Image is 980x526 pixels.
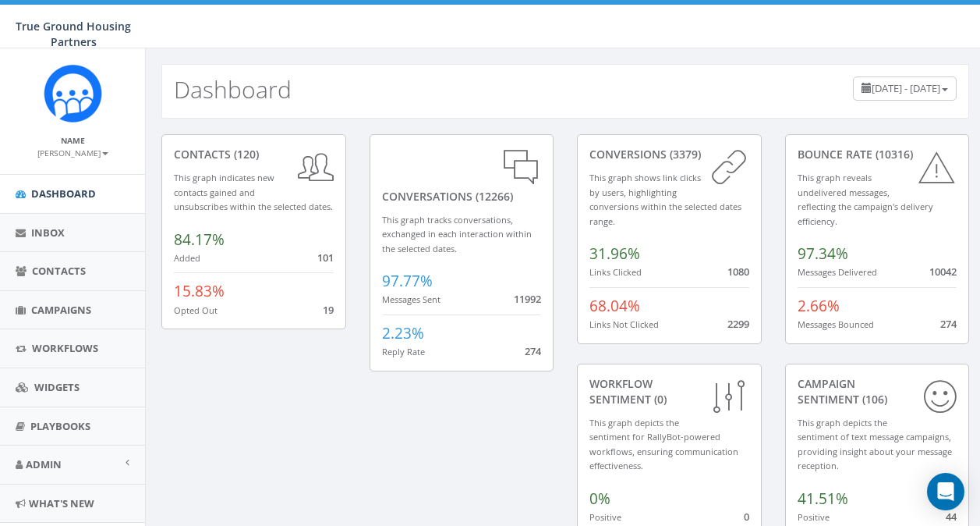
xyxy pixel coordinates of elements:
[798,296,840,316] span: 2.66%
[927,473,964,510] div: Open Intercom Messenger
[798,266,877,278] small: Messages Delivered
[37,147,108,158] small: [PERSON_NAME]
[727,317,749,331] span: 2299
[589,511,621,523] small: Positive
[872,81,940,95] span: [DATE] - [DATE]
[16,19,131,49] span: True Ground Housing Partners
[589,172,741,227] small: This graph shows link clicks by users, highlighting conversions within the selected dates range.
[37,145,108,159] a: [PERSON_NAME]
[382,346,425,357] small: Reply Rate
[589,147,749,162] div: conversions
[29,496,94,510] span: What's New
[525,344,541,358] span: 274
[174,229,225,250] span: 84.17%
[589,489,610,509] span: 0%
[798,417,952,472] small: This graph depicts the sentiment of text message campaigns, providing insight about your message ...
[798,376,957,407] div: Campaign Sentiment
[667,147,701,162] span: (3379)
[472,189,513,204] span: (12266)
[32,341,98,355] span: Workflows
[382,293,440,305] small: Messages Sent
[929,265,957,279] span: 10042
[382,214,532,254] small: This graph tracks conversations, exchanged in each interaction within the selected dates.
[946,510,957,524] span: 44
[317,251,334,265] span: 101
[174,252,200,264] small: Added
[589,376,749,407] div: Workflow Sentiment
[798,511,830,523] small: Positive
[651,392,667,407] span: (0)
[798,172,933,227] small: This graph reveals undelivered messages, reflecting the campaign's delivery efficiency.
[44,64,102,123] img: Rally_Corp_Logo_1.png
[174,172,333,212] small: This graph indicates new contacts gained and unsubscribes within the selected dates.
[798,147,957,162] div: Bounce Rate
[940,317,957,331] span: 274
[30,419,90,433] span: Playbooks
[798,243,848,264] span: 97.34%
[382,147,542,204] div: conversations
[32,264,86,278] span: Contacts
[61,135,85,146] small: Name
[31,187,96,201] span: Dashboard
[382,323,424,343] span: 2.23%
[323,303,334,317] span: 19
[798,489,848,509] span: 41.51%
[174,304,218,316] small: Opted Out
[31,303,91,317] span: Campaigns
[589,417,738,472] small: This graph depicts the sentiment for RallyBot-powered workflows, ensuring communication effective...
[174,147,334,162] div: contacts
[859,392,887,407] span: (106)
[589,318,659,330] small: Links Not Clicked
[589,266,642,278] small: Links Clicked
[31,226,65,240] span: Inbox
[744,510,749,524] span: 0
[798,318,874,330] small: Messages Bounced
[174,281,225,301] span: 15.83%
[382,271,433,291] span: 97.77%
[872,147,913,162] span: (10316)
[231,147,259,162] span: (120)
[589,296,640,316] span: 68.04%
[727,265,749,279] span: 1080
[174,76,292,102] h2: Dashboard
[589,243,640,264] span: 31.96%
[34,380,80,394] span: Widgets
[26,457,62,471] span: Admin
[514,292,541,306] span: 11992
